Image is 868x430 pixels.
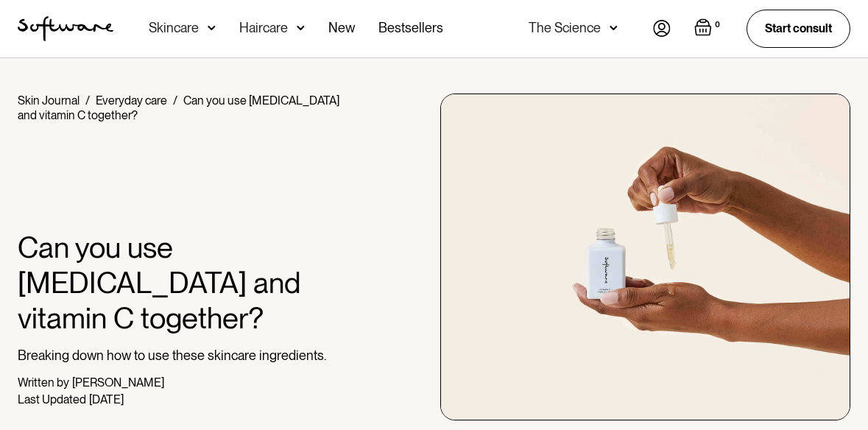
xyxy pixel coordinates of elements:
img: Software Logo [18,16,113,41]
div: Written by [18,376,69,390]
div: 0 [712,18,723,32]
img: arrow down [610,21,618,35]
div: Can you use [MEDICAL_DATA] and vitamin C together? [18,94,339,122]
a: Skin Journal [18,94,80,107]
div: / [173,94,177,107]
a: home [18,16,113,41]
a: Start consult [747,10,850,47]
div: / [85,94,90,107]
img: arrow down [297,21,305,35]
h1: Can you use [MEDICAL_DATA] and vitamin C together? [18,230,358,336]
a: Everyday care [96,94,167,107]
div: Skincare [149,21,199,35]
div: The Science [529,21,601,35]
p: Breaking down how to use these skincare ingredients. [18,348,358,364]
div: [PERSON_NAME] [72,376,164,390]
img: arrow down [208,21,216,35]
div: Last Updated [18,392,86,406]
div: [DATE] [89,392,124,406]
a: Open empty cart [694,18,723,39]
div: Haircare [239,21,288,35]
